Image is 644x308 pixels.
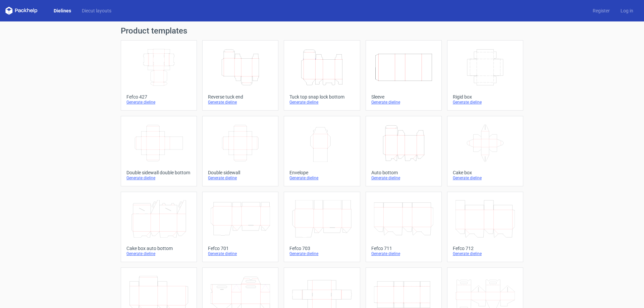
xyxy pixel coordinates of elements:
[121,192,197,262] a: Cake box auto bottomGenerate dieline
[371,100,436,105] div: Generate dieline
[453,246,518,251] div: Fefco 712
[126,175,191,181] div: Generate dieline
[126,100,191,105] div: Generate dieline
[371,175,436,181] div: Generate dieline
[48,7,76,14] a: Dielines
[289,170,354,175] div: Envelope
[76,7,117,14] a: Diecut layouts
[453,94,518,100] div: Rigid box
[371,94,436,100] div: Sleeve
[453,100,518,105] div: Generate dieline
[208,175,273,181] div: Generate dieline
[208,246,273,251] div: Fefco 701
[126,94,191,100] div: Fefco 427
[447,40,523,111] a: Rigid boxGenerate dieline
[371,246,436,251] div: Fefco 711
[208,170,273,175] div: Double sidewall
[453,251,518,256] div: Generate dieline
[126,251,191,256] div: Generate dieline
[447,192,523,262] a: Fefco 712Generate dieline
[284,192,360,262] a: Fefco 703Generate dieline
[453,175,518,181] div: Generate dieline
[121,27,523,35] h1: Product templates
[202,192,278,262] a: Fefco 701Generate dieline
[447,116,523,186] a: Cake boxGenerate dieline
[208,251,273,256] div: Generate dieline
[289,94,354,100] div: Tuck top snap lock bottom
[284,116,360,186] a: EnvelopeGenerate dieline
[289,246,354,251] div: Fefco 703
[126,246,191,251] div: Cake box auto bottom
[289,100,354,105] div: Generate dieline
[208,100,273,105] div: Generate dieline
[208,94,273,100] div: Reverse tuck end
[371,170,436,175] div: Auto bottom
[121,116,197,186] a: Double sidewall double bottomGenerate dieline
[289,175,354,181] div: Generate dieline
[587,7,615,14] a: Register
[615,7,639,14] a: Log in
[289,251,354,256] div: Generate dieline
[121,40,197,111] a: Fefco 427Generate dieline
[126,170,191,175] div: Double sidewall double bottom
[371,251,436,256] div: Generate dieline
[202,116,278,186] a: Double sidewallGenerate dieline
[284,40,360,111] a: Tuck top snap lock bottomGenerate dieline
[366,40,442,111] a: SleeveGenerate dieline
[366,116,442,186] a: Auto bottomGenerate dieline
[202,40,278,111] a: Reverse tuck endGenerate dieline
[453,170,518,175] div: Cake box
[366,192,442,262] a: Fefco 711Generate dieline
